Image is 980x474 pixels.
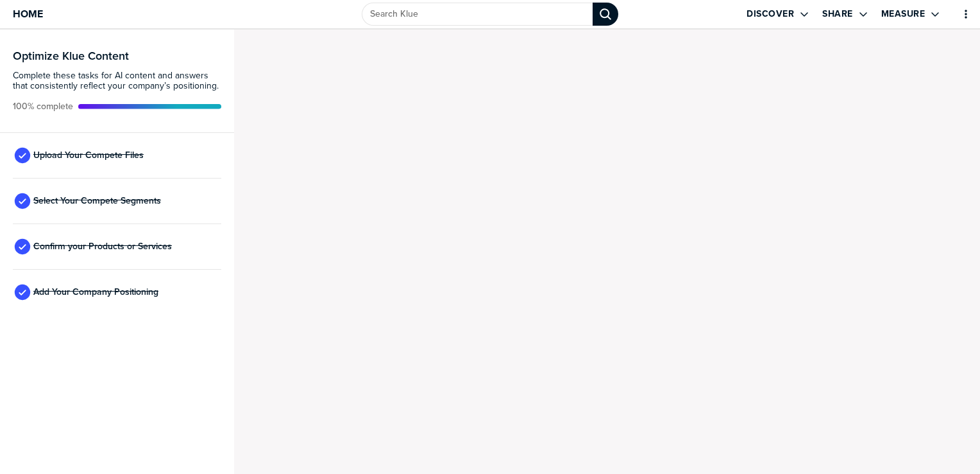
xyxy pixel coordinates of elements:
[33,241,172,252] span: Confirm your Products or Services
[362,3,593,26] input: Search Klue
[33,196,161,206] span: Select Your Compete Segments
[747,8,794,20] label: Discover
[881,8,925,20] label: Measure
[33,287,158,297] span: Add Your Company Positioning
[33,150,144,161] span: Upload Your Compete Files
[822,8,853,20] label: Share
[949,13,952,15] a: Edit Profile
[13,71,221,91] span: Complete these tasks for AI content and answers that consistently reflect your company’s position...
[13,8,43,19] span: Home
[13,101,73,112] span: Active
[593,3,618,26] div: Search Klue
[13,50,221,62] h3: Optimize Klue Content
